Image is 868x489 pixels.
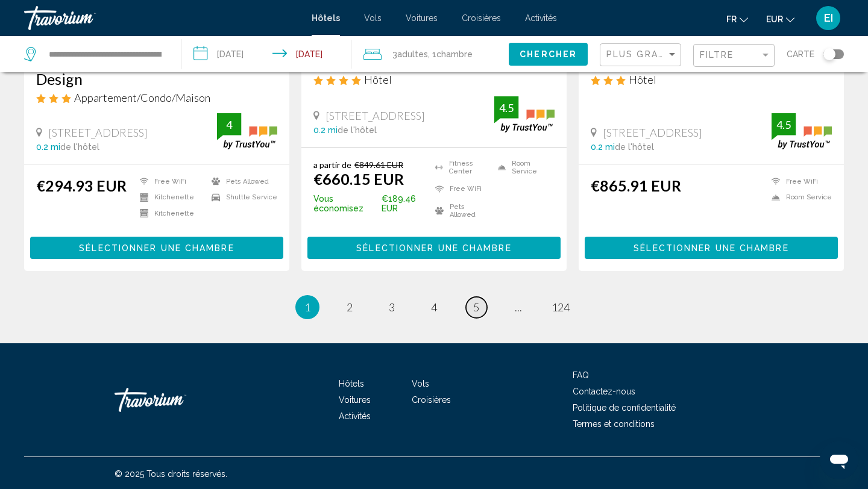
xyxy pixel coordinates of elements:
[356,243,511,253] span: Sélectionner une chambre
[429,181,492,197] li: Free WiFi
[520,50,577,60] span: Chercher
[412,395,451,405] a: Croisières
[772,113,832,149] img: trustyou-badge.svg
[347,301,353,314] span: 2
[397,49,428,59] span: Adultes
[134,192,206,202] li: Kitchenette
[406,13,438,23] a: Voitures
[494,96,555,132] img: trustyou-badge.svg
[36,176,127,195] ins: €294.93 EUR
[629,73,656,86] span: Hôtel
[351,36,509,72] button: Travelers: 3 adults, 0 children
[820,441,858,479] iframe: Bouton de lancement de la fenêtre de messagerie
[492,160,555,175] li: Room Service
[325,109,425,122] span: [STREET_ADDRESS]
[585,237,838,259] button: Sélectionner une chambre
[134,176,206,187] li: Free WiFi
[389,301,395,314] span: 3
[515,301,522,314] span: ...
[313,160,351,170] span: a partir de
[312,13,340,23] a: Hôtels
[814,49,844,60] button: Toggle map
[217,113,277,149] img: trustyou-badge.svg
[726,10,748,28] button: Changer de langue
[494,101,518,115] div: 4.5
[304,301,310,314] span: 1
[24,6,300,30] a: Travorium
[813,5,844,31] button: Menu utilisateur
[364,13,382,23] a: Vols
[525,13,557,23] font: Activités
[591,142,615,152] span: 0.2 mi
[509,43,588,65] button: Chercher
[700,50,734,60] span: Filtre
[313,194,429,213] p: €189.46 EUR
[338,125,377,135] span: de l'hôtel
[307,237,561,259] button: Sélectionner une chambre
[436,49,473,59] span: Chambre
[462,13,501,23] a: Croisières
[552,301,570,314] span: 124
[392,46,428,63] span: 3
[606,49,750,59] span: Plus grandes économies
[473,301,479,314] span: 5
[573,370,589,380] font: FAQ
[766,176,832,187] li: Free WiFi
[431,301,437,314] span: 4
[313,73,555,86] div: 4 star Hotel
[217,117,241,132] div: 4
[339,379,364,388] a: Hôtels
[693,43,775,68] button: Filter
[30,240,283,253] a: Sélectionner une chambre
[603,126,702,139] span: [STREET_ADDRESS]
[30,237,283,259] button: Sélectionner une chambre
[36,142,60,152] span: 0.2 mi
[787,46,814,63] span: Carte
[79,243,234,253] span: Sélectionner une chambre
[181,36,351,72] button: Check-in date: Nov 28, 2025 Check-out date: Nov 30, 2025
[585,240,838,253] a: Sélectionner une chambre
[206,192,277,202] li: Shuttle Service
[412,379,429,388] a: Vols
[634,243,788,253] span: Sélectionner une chambre
[766,14,783,24] font: EUR
[36,91,277,104] div: 3 star Apartment
[428,46,473,63] span: , 1
[354,160,403,170] del: €849.61 EUR
[115,469,227,479] font: © 2025 Tous droits réservés.
[134,208,206,219] li: Kitchenette
[206,176,277,187] li: Pets Allowed
[307,240,561,253] a: Sélectionner une chambre
[772,117,796,132] div: 4.5
[48,126,148,139] span: [STREET_ADDRESS]
[429,203,492,219] li: Pets Allowed
[115,382,235,418] a: Travorium
[339,395,371,405] a: Voitures
[573,419,655,429] a: Termes et conditions
[591,176,681,195] ins: €865.91 EUR
[364,73,392,86] span: Hôtel
[591,73,832,86] div: 3 star Hotel
[573,387,635,396] a: Contactez-nous
[766,192,832,202] li: Room Service
[766,10,794,28] button: Changer de devise
[313,170,404,188] ins: €660.15 EUR
[60,142,99,152] span: de l'hôtel
[339,411,371,421] a: Activités
[573,403,676,413] a: Politique de confidentialité
[606,50,678,60] mat-select: Sort by
[429,160,492,175] li: Fitness Center
[313,125,338,135] span: 0.2 mi
[824,11,833,24] font: EI
[24,295,844,319] ul: Pagination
